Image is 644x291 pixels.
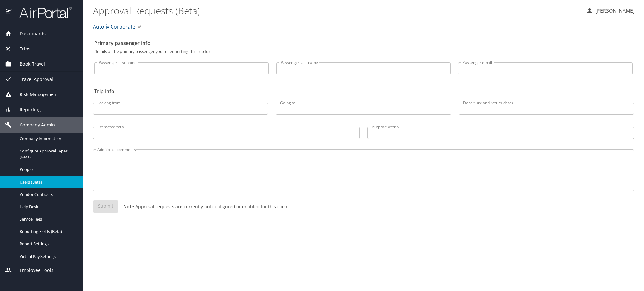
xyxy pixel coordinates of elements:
span: Trips [12,45,30,52]
span: Autoliv Corporate [93,22,135,31]
span: Travel Approval [12,76,53,83]
span: Book Travel [12,61,45,68]
p: [PERSON_NAME] [593,7,635,15]
span: Reporting [12,106,41,113]
span: Report Settings [20,241,75,247]
span: Help Desk [20,204,75,210]
span: Vendor Contracts [20,191,75,197]
h1: Approval Requests (Beta) [93,1,581,20]
span: Configure Approval Types (Beta) [20,148,75,160]
span: Dashboards [12,30,46,37]
span: People [20,166,75,172]
span: Employee Tools [12,267,53,274]
p: Details of the primary passenger you're requesting this trip for [94,49,633,54]
span: Reporting Fields (Beta) [20,229,75,235]
span: Company Information [20,136,75,142]
span: Service Fees [20,216,75,222]
span: Company Admin [12,121,55,128]
p: Approval requests are currently not configured or enabled for this client [118,203,289,210]
span: Users (Beta) [20,179,75,185]
button: [PERSON_NAME] [583,5,637,16]
h2: Primary passenger info [94,38,633,48]
h2: Trip info [94,86,633,96]
span: Virtual Pay Settings [20,254,75,260]
img: airportal-logo.png [12,6,72,19]
img: icon-airportal.png [6,6,12,19]
span: Risk Management [12,91,58,98]
button: Autoliv Corporate [90,20,145,33]
strong: Note: [123,204,135,210]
